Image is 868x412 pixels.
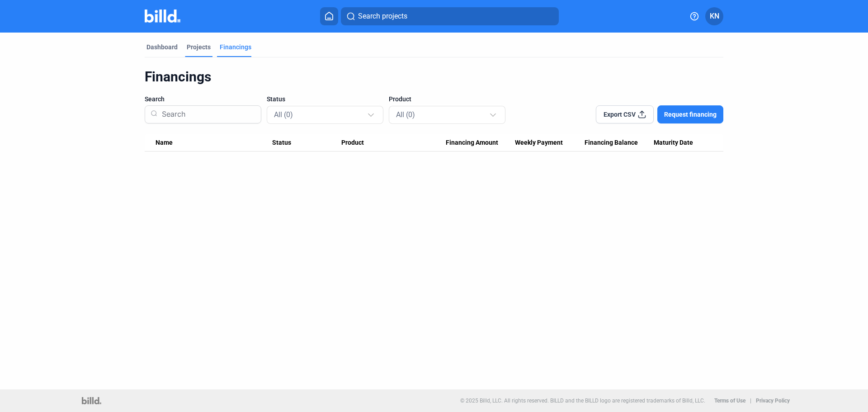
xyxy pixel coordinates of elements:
[158,103,255,126] input: Search
[460,398,705,404] p: © 2025 Billd, LLC. All rights reserved. BILLD and the BILLD logo are registered trademarks of Bil...
[446,139,498,147] span: Financing Amount
[710,11,719,22] span: KN
[756,398,790,404] b: Privacy Policy
[272,139,342,147] div: Status
[358,11,407,22] span: Search projects
[145,95,165,104] span: Search
[750,398,751,404] p: |
[156,139,272,147] div: Name
[267,95,285,104] span: Status
[515,139,563,147] span: Weekly Payment
[146,43,178,52] div: Dashboard
[341,139,364,147] span: Product
[654,139,712,147] div: Maturity Date
[585,139,654,147] div: Financing Balance
[220,43,251,52] div: Financings
[596,105,654,123] button: Export CSV
[585,139,638,147] span: Financing Balance
[156,139,173,147] span: Name
[446,139,515,147] div: Financing Amount
[705,7,723,25] button: KN
[389,95,411,104] span: Product
[515,139,585,147] div: Weekly Payment
[604,110,636,119] span: Export CSV
[341,139,445,147] div: Product
[145,68,723,85] div: Financings
[654,139,693,147] span: Maturity Date
[657,105,723,123] button: Request financing
[396,110,415,119] span: All (0)
[664,110,717,119] span: Request financing
[274,110,293,119] span: All (0)
[187,43,211,52] div: Projects
[82,397,101,404] img: logo
[145,9,180,23] img: Billd Company Logo
[341,7,559,25] button: Search projects
[272,139,291,147] span: Status
[714,398,745,404] b: Terms of Use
